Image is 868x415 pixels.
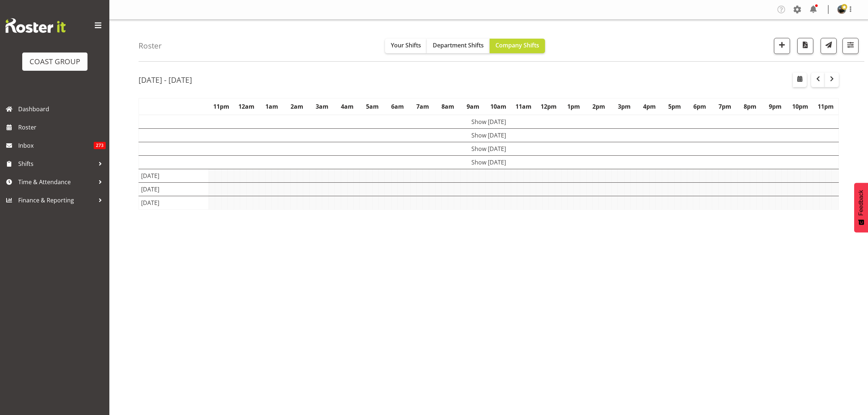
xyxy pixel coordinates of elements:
th: 11am [511,98,536,115]
button: Department Shifts [427,39,490,53]
th: 1am [259,98,284,115]
th: 1pm [561,98,586,115]
td: [DATE] [139,196,209,209]
td: Show [DATE] [139,155,839,169]
th: 7am [410,98,435,115]
span: Inbox [18,140,94,151]
span: Time & Attendance [18,177,95,187]
th: 10pm [788,98,813,115]
td: [DATE] [139,169,209,182]
button: Send a list of all shifts for the selected filtered period to all rostered employees. [821,38,837,54]
td: Show [DATE] [139,115,839,129]
span: Shifts [18,158,95,169]
button: Filter Shifts [842,38,859,54]
button: Your Shifts [385,39,427,53]
span: 273 [94,142,106,149]
th: 5am [360,98,385,115]
span: Your Shifts [391,41,421,49]
h4: Roster [139,42,162,50]
img: Rosterit website logo [5,18,66,33]
th: 9am [460,98,486,115]
th: 9pm [763,98,788,115]
th: 6am [385,98,410,115]
button: Company Shifts [490,39,545,53]
button: Select a specific date within the roster. [793,73,807,87]
td: [DATE] [139,182,209,196]
span: Finance & Reporting [18,195,95,206]
button: Download a PDF of the roster according to the set date range. [797,38,813,54]
button: Feedback - Show survey [854,183,868,232]
th: 4pm [637,98,662,115]
th: 12am [234,98,259,115]
th: 11pm [813,98,839,115]
th: 2pm [586,98,611,115]
button: Add a new shift [774,38,790,54]
div: COAST GROUP [30,56,80,67]
th: 7pm [712,98,737,115]
th: 10am [486,98,511,115]
td: Show [DATE] [139,142,839,155]
th: 11pm [209,98,234,115]
h2: [DATE] - [DATE] [139,75,192,85]
span: Department Shifts [433,41,484,49]
td: Show [DATE] [139,128,839,142]
th: 3pm [612,98,637,115]
th: 8pm [737,98,763,115]
th: 4am [335,98,360,115]
th: 6pm [687,98,712,115]
th: 5pm [662,98,687,115]
th: 3am [310,98,335,115]
th: 8am [435,98,460,115]
th: 12pm [536,98,561,115]
span: Dashboard [18,104,106,115]
span: Company Shifts [495,41,539,49]
img: abe-denton65321ee68e143815db86bfb5b039cb77.png [837,5,846,14]
span: Roster [18,122,106,133]
th: 2am [284,98,310,115]
span: Feedback [858,190,864,216]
